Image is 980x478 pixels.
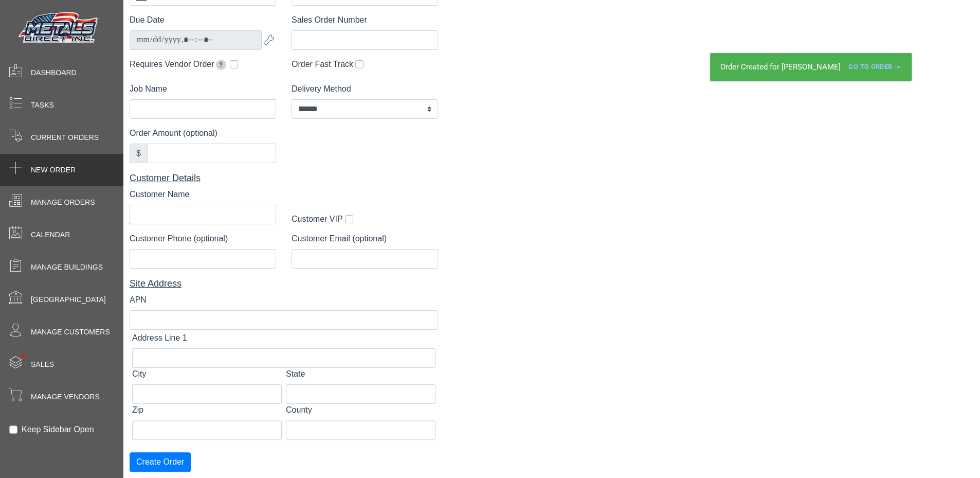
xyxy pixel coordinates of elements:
[844,59,904,76] a: Go To Order ->
[10,339,36,373] span: •
[31,262,103,273] span: Manage Buildings
[130,144,148,163] div: $
[130,14,165,26] label: Due Date
[130,127,217,139] label: Order Amount (optional)
[132,404,143,416] label: Zip
[216,60,226,70] span: Extends due date by 2 weeks for pickup orders
[130,58,228,70] label: Requires Vendor Order
[286,404,312,416] label: County
[31,359,54,370] span: Sales
[292,14,367,26] label: Sales Order Number
[31,100,54,111] span: Tasks
[286,368,305,380] label: State
[15,9,103,47] img: Metals Direct Inc Logo
[130,83,167,95] label: Job Name
[31,197,95,208] span: Manage Orders
[292,83,351,95] label: Delivery Method
[31,132,99,143] span: Current Orders
[130,452,191,472] button: Create Order
[130,294,147,306] label: APN
[31,294,106,305] span: [GEOGRAPHIC_DATA]
[710,53,911,81] div: Order Created for [PERSON_NAME]
[31,327,110,338] span: Manage Customers
[130,277,438,291] div: Site Address
[130,233,228,245] label: Customer Phone (optional)
[292,233,387,245] label: Customer Email (optional)
[31,67,77,78] span: Dashboard
[31,392,100,402] span: Manage Vendors
[292,58,353,70] label: Order Fast Track
[31,165,76,175] span: New Order
[132,332,187,344] label: Address Line 1
[292,213,343,225] label: Customer VIP
[130,188,189,201] label: Customer Name
[31,229,70,240] span: Calendar
[132,368,147,380] label: City
[22,423,94,436] label: Keep Sidebar Open
[130,171,438,185] div: Customer Details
